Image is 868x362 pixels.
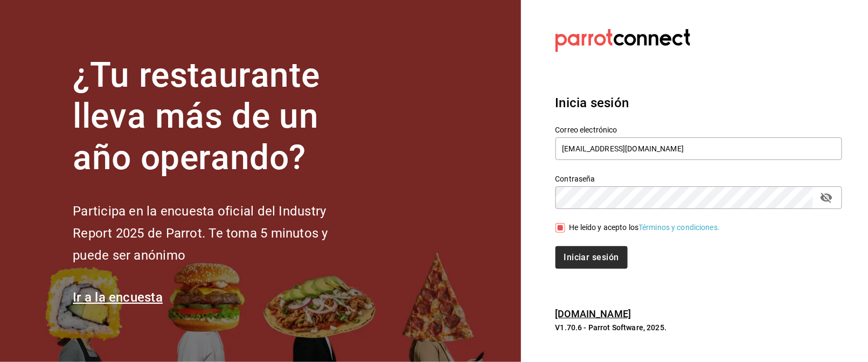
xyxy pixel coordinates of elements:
[555,308,631,319] a: [DOMAIN_NAME]
[73,55,364,179] h1: ¿Tu restaurante lleva más de un año operando?
[570,222,720,233] div: He leído y acepto los
[73,290,163,305] a: Ir a la encuesta
[555,322,842,333] p: V1.70.6 - Parrot Software, 2025.
[555,175,843,183] label: Contraseña
[73,200,364,266] h2: Participa en la encuesta oficial del Industry Report 2025 de Parrot. Te toma 5 minutos y puede se...
[555,246,628,269] button: Iniciar sesión
[555,93,842,113] h3: Inicia sesión
[555,126,843,134] label: Correo electrónico
[638,223,720,232] a: Términos y condiciones.
[817,189,836,207] button: passwordField
[555,137,843,160] input: Ingresa tu correo electrónico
